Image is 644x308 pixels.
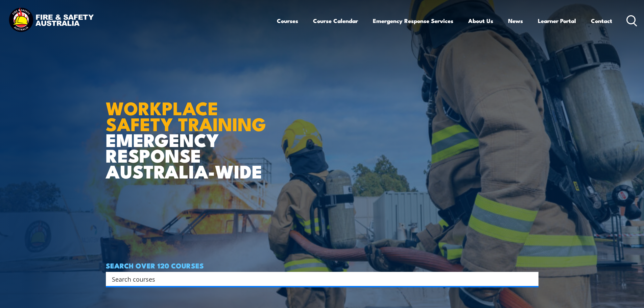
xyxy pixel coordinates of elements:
[277,12,298,30] a: Courses
[106,83,271,179] h1: EMERGENCY RESPONSE AUSTRALIA-WIDE
[113,274,525,284] form: Search form
[106,93,266,137] strong: WORKPLACE SAFETY TRAINING
[313,12,358,30] a: Course Calendar
[591,12,612,30] a: Contact
[373,12,453,30] a: Emergency Response Services
[106,262,539,269] h4: SEARCH OVER 120 COURSES
[508,12,523,30] a: News
[538,12,576,30] a: Learner Portal
[112,274,524,284] input: Search input
[527,274,536,284] button: Search magnifier button
[468,12,493,30] a: About Us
